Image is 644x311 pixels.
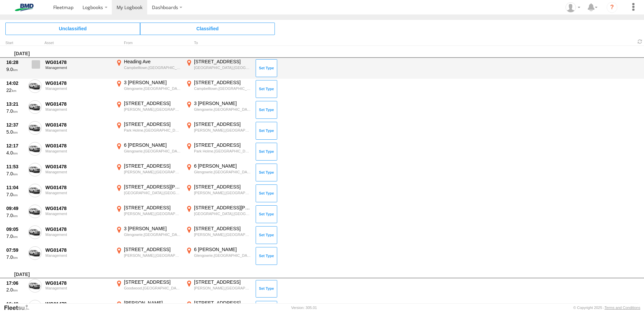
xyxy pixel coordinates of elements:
[256,122,277,139] button: Click to Set
[45,184,111,191] div: WG01478
[115,279,182,299] label: Click to View Event Location
[115,41,182,45] div: From
[256,247,277,265] button: Click to Set
[45,59,111,65] div: WG01478
[115,59,182,78] label: Click to View Event Location
[45,191,111,195] div: Management
[194,149,251,153] div: Park Holme,[GEOGRAPHIC_DATA]
[194,163,251,169] div: 6 [PERSON_NAME]
[6,80,25,86] div: 14:02
[6,192,25,198] div: 7.0
[124,100,181,106] div: [STREET_ADDRESS]
[124,205,181,211] div: [STREET_ADDRESS]
[256,184,277,202] button: Click to Set
[185,205,252,224] label: Click to View Event Location
[194,253,251,258] div: Glengowrie,[GEOGRAPHIC_DATA]
[45,301,111,307] div: WG01478
[194,279,251,285] div: [STREET_ADDRESS]
[45,128,111,132] div: Management
[256,143,277,160] button: Click to Set
[256,280,277,298] button: Click to Set
[6,66,25,72] div: 9.0
[140,23,275,35] span: Click to view Classified Trips
[5,23,140,35] span: Click to view Unclassified Trips
[6,101,25,107] div: 13:21
[124,226,181,232] div: 3 [PERSON_NAME]
[45,170,111,174] div: Management
[45,286,111,290] div: Management
[194,170,251,174] div: Glengowrie,[GEOGRAPHIC_DATA]
[6,129,25,135] div: 5.0
[45,280,111,286] div: WG01478
[194,79,251,85] div: [STREET_ADDRESS]
[6,59,25,65] div: 16:28
[6,164,25,170] div: 11:53
[6,108,25,114] div: 7.0
[45,164,111,170] div: WG01478
[185,279,252,299] label: Click to View Event Location
[45,80,111,86] div: WG01478
[185,100,252,120] label: Click to View Event Location
[45,87,111,91] div: Management
[194,232,251,237] div: [PERSON_NAME],[GEOGRAPHIC_DATA]
[607,2,617,13] i: ?
[124,86,181,91] div: Glengowrie,[GEOGRAPHIC_DATA]
[45,247,111,253] div: WG01478
[636,38,644,45] span: Refresh
[124,163,181,169] div: [STREET_ADDRESS]
[256,226,277,244] button: Click to Set
[6,233,25,239] div: 7.0
[185,246,252,266] label: Click to View Event Location
[45,143,111,149] div: WG01478
[194,65,251,70] div: [GEOGRAPHIC_DATA],[GEOGRAPHIC_DATA]
[194,226,251,232] div: [STREET_ADDRESS]
[6,87,25,93] div: 22
[124,170,181,174] div: [PERSON_NAME],[GEOGRAPHIC_DATA]
[6,287,25,293] div: 2.0
[6,205,25,211] div: 09:49
[45,226,111,232] div: WG01478
[256,101,277,118] button: Click to Set
[45,205,111,211] div: WG01478
[6,184,25,191] div: 11:04
[124,300,181,306] div: [PERSON_NAME]
[124,286,181,290] div: Goodwood,[GEOGRAPHIC_DATA]
[115,246,182,266] label: Click to View Event Location
[185,226,252,245] label: Click to View Event Location
[124,184,181,190] div: [STREET_ADDRESS][PERSON_NAME]
[124,128,181,133] div: Park Holme,[GEOGRAPHIC_DATA]
[45,253,111,257] div: Management
[45,212,111,216] div: Management
[7,4,42,11] img: bmd-logo.svg
[45,233,111,237] div: Management
[124,149,181,153] div: Glengowrie,[GEOGRAPHIC_DATA]
[605,306,640,310] a: Terms and Conditions
[115,100,182,120] label: Click to View Event Location
[194,107,251,112] div: Glengowrie,[GEOGRAPHIC_DATA]
[256,59,277,77] button: Click to Set
[6,247,25,253] div: 07:59
[194,211,251,216] div: [GEOGRAPHIC_DATA],[GEOGRAPHIC_DATA]
[45,107,111,111] div: Management
[115,142,182,162] label: Click to View Event Location
[124,246,181,252] div: [STREET_ADDRESS]
[194,142,251,148] div: [STREET_ADDRESS]
[124,142,181,148] div: 6 [PERSON_NAME]
[124,211,181,216] div: [PERSON_NAME],[GEOGRAPHIC_DATA]
[115,121,182,141] label: Click to View Event Location
[194,121,251,127] div: [STREET_ADDRESS]
[185,59,252,78] label: Click to View Event Location
[115,205,182,224] label: Click to View Event Location
[45,149,111,153] div: Management
[6,226,25,232] div: 09:05
[124,191,181,195] div: [GEOGRAPHIC_DATA],[GEOGRAPHIC_DATA]
[194,205,251,211] div: [STREET_ADDRESS][PERSON_NAME]
[6,143,25,149] div: 12:17
[6,280,25,286] div: 17:06
[194,246,251,252] div: 6 [PERSON_NAME]
[115,79,182,99] label: Click to View Event Location
[256,80,277,98] button: Click to Set
[115,226,182,245] label: Click to View Event Location
[185,184,252,203] label: Click to View Event Location
[115,184,182,203] label: Click to View Event Location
